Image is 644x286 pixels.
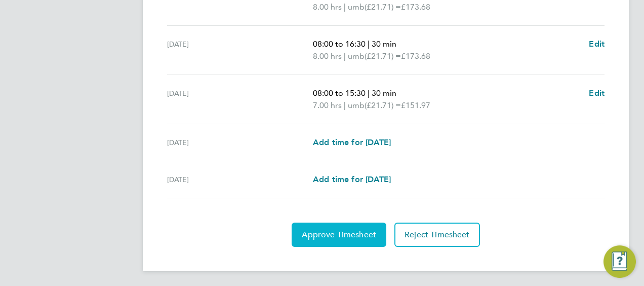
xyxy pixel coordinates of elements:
span: umb [348,50,365,62]
a: Add time for [DATE] [313,173,391,186]
span: £173.68 [401,51,430,61]
a: Edit [589,38,605,50]
span: 08:00 to 16:30 [313,39,366,49]
span: (£21.71) = [365,2,401,12]
span: 8.00 hrs [313,51,342,61]
div: [DATE] [167,136,313,149]
span: 8.00 hrs [313,2,342,12]
button: Approve Timesheet [292,223,386,247]
span: 08:00 to 15:30 [313,88,366,98]
span: Edit [589,88,605,98]
button: Reject Timesheet [394,223,480,247]
span: (£21.71) = [365,51,401,61]
span: £173.68 [401,2,430,12]
span: | [344,2,346,12]
span: £151.97 [401,100,430,110]
button: Engage Resource Center [603,245,636,278]
span: Add time for [DATE] [313,174,391,184]
span: | [344,100,346,110]
span: Add time for [DATE] [313,137,391,147]
a: Edit [589,87,605,99]
div: [DATE] [167,173,313,186]
a: Add time for [DATE] [313,136,391,149]
span: umb [348,99,365,112]
span: umb [348,1,365,13]
span: (£21.71) = [365,100,401,110]
span: 30 min [372,39,396,49]
span: 30 min [372,88,396,98]
span: 7.00 hrs [313,100,342,110]
div: [DATE] [167,87,313,112]
span: Edit [589,39,605,49]
span: Approve Timesheet [302,230,376,240]
span: | [344,51,346,61]
span: Reject Timesheet [405,230,470,240]
div: [DATE] [167,38,313,62]
span: | [368,88,370,98]
span: | [368,39,370,49]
